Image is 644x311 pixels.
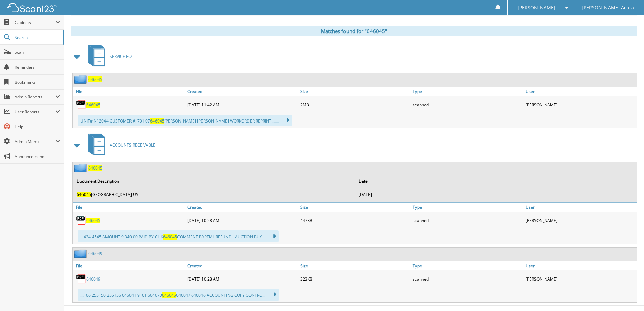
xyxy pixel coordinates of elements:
[186,272,299,286] div: [DATE] 10:28 AM
[15,64,60,70] span: Reminders
[355,189,637,200] td: [DATE]
[15,124,60,130] span: Help
[15,49,60,55] span: Scan
[88,165,102,171] a: 646045
[15,20,55,25] span: Cabinets
[524,87,637,96] a: User
[163,234,177,240] span: 646045
[15,154,60,159] span: Announcements
[150,118,164,124] span: 646045
[186,261,299,270] a: Created
[88,251,102,257] a: 646049
[411,87,524,96] a: Type
[74,164,88,172] img: folder2.png
[411,214,524,227] div: scanned
[76,99,86,110] img: PDF.png
[15,109,55,115] span: User Reports
[411,261,524,270] a: Type
[71,26,637,36] div: Matches found for "646045"
[74,75,88,84] img: folder2.png
[76,274,86,284] img: PDF.png
[110,53,132,59] span: SERVICE RO
[86,218,100,223] a: 646045
[524,261,637,270] a: User
[299,272,411,286] div: 323KB
[78,230,279,242] div: ...424-4545 AMOUNT 9,340.00 PAID BY CHK COMMENT PARTIAL REFUND - AUCTION BUY...
[186,214,299,227] div: [DATE] 10:28 AM
[411,272,524,286] div: scanned
[110,142,156,148] span: ACCOUNTS RECEIVABLE
[74,249,88,258] img: folder2.png
[524,203,637,212] a: User
[299,87,411,96] a: Size
[86,276,100,282] a: 646049
[299,261,411,270] a: Size
[84,43,132,70] a: SERVICE RO
[162,292,176,298] span: 646045
[77,192,91,197] span: 646045
[411,98,524,111] div: scanned
[88,76,102,82] a: 646045
[78,115,292,126] div: UNIT# N12044 CUSTOMER #: 701 07 [PERSON_NAME] [PERSON_NAME] WORKORDER REPRINT ......
[355,174,637,188] th: Date
[186,203,299,212] a: Created
[15,94,55,100] span: Admin Reports
[78,289,279,301] div: ...106 255150 255156 646041 9161 604070 646047 646046 ACCOUNTING COPY CONTRO...
[610,279,644,311] iframe: Chat Widget
[524,214,637,227] div: [PERSON_NAME]
[73,87,186,96] a: File
[73,174,355,188] th: Document Description
[86,102,100,108] a: 646045
[84,132,156,158] a: ACCOUNTS RECEIVABLE
[76,215,86,225] img: PDF.png
[73,203,186,212] a: File
[15,139,55,145] span: Admin Menu
[73,261,186,270] a: File
[186,87,299,96] a: Created
[299,214,411,227] div: 447KB
[524,98,637,111] div: [PERSON_NAME]
[73,189,355,200] td: [GEOGRAPHIC_DATA] US
[299,203,411,212] a: Size
[524,272,637,286] div: [PERSON_NAME]
[15,35,59,40] span: Search
[7,3,57,12] img: scan123-logo-white.svg
[518,6,555,10] span: [PERSON_NAME]
[411,203,524,212] a: Type
[15,79,60,85] span: Bookmarks
[299,98,411,111] div: 2MB
[186,98,299,111] div: [DATE] 11:42 AM
[582,6,634,10] span: [PERSON_NAME] Acura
